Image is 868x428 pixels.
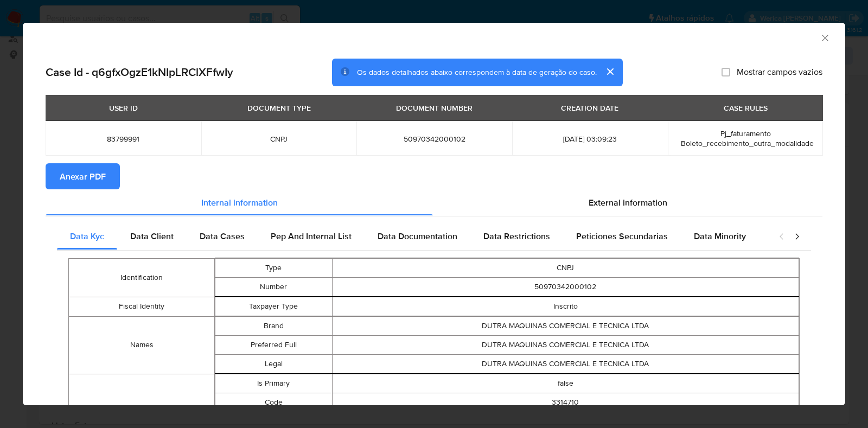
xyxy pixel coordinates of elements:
[589,196,667,208] span: External information
[525,134,655,144] span: [DATE] 03:09:23
[214,134,344,144] span: CNPJ
[69,258,215,297] td: Identification
[332,393,799,412] td: 3314710
[332,335,799,354] td: DUTRA MAQUINAS COMERCIAL E TECNICA LTDA
[60,164,106,188] span: Anexar PDF
[737,67,822,78] span: Mostrar campos vazios
[69,297,215,316] td: Fiscal Identity
[215,297,332,316] td: Taxpayer Type
[332,354,799,373] td: DUTRA MAQUINAS COMERCIAL E TECNICA LTDA
[215,393,332,412] td: Code
[215,374,332,393] td: Is Primary
[201,196,278,208] span: Internal information
[332,258,799,277] td: CNPJ
[215,354,332,373] td: Legal
[46,163,120,189] button: Anexar PDF
[46,189,822,215] div: Detailed info
[70,230,104,242] span: Data Kyc
[720,128,771,139] span: Pj_faturamento
[820,33,829,42] button: Fechar a janela
[69,316,215,374] td: Names
[130,230,174,242] span: Data Client
[215,277,332,296] td: Number
[554,99,625,117] div: CREATION DATE
[390,99,479,117] div: DOCUMENT NUMBER
[215,335,332,354] td: Preferred Full
[57,223,768,250] div: Detailed internal info
[23,23,845,405] div: closure-recommendation-modal
[717,99,774,117] div: CASE RULES
[271,230,352,242] span: Pep And Internal List
[722,68,730,76] input: Mostrar campos vazios
[332,277,799,296] td: 50970342000102
[483,230,550,242] span: Data Restrictions
[215,258,332,277] td: Type
[200,230,245,242] span: Data Cases
[576,230,668,242] span: Peticiones Secundarias
[332,297,799,316] td: Inscrito
[681,138,814,149] span: Boleto_recebimento_outra_modalidade
[694,230,746,242] span: Data Minority
[332,316,799,335] td: DUTRA MAQUINAS COMERCIAL E TECNICA LTDA
[369,134,499,144] span: 50970342000102
[103,99,144,117] div: USER ID
[597,59,623,85] button: cerrar
[215,316,332,335] td: Brand
[357,67,597,78] span: Os dados detalhados abaixo correspondem à data de geração do caso.
[241,99,317,117] div: DOCUMENT TYPE
[378,230,457,242] span: Data Documentation
[46,65,233,79] h2: Case Id - q6gfxOgzE1kNIpLRClXFfwIy
[332,374,799,393] td: false
[59,134,188,144] span: 83799991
